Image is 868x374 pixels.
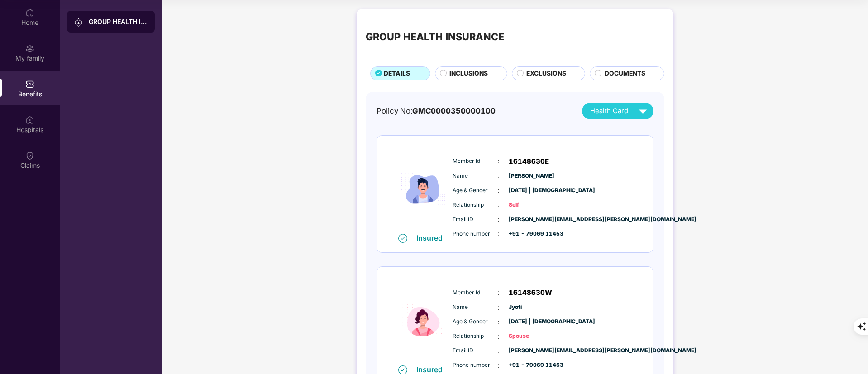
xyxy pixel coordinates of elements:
[498,346,500,356] span: :
[453,346,498,355] span: Email ID
[453,332,498,341] span: Relationship
[509,346,554,355] span: [PERSON_NAME][EMAIL_ADDRESS][PERSON_NAME][DOMAIN_NAME]
[509,332,554,341] span: Spouse
[498,360,500,370] span: :
[416,365,448,374] div: Insured
[509,361,554,369] span: +91 - 79069 11453
[498,331,500,341] span: :
[453,361,498,369] span: Phone number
